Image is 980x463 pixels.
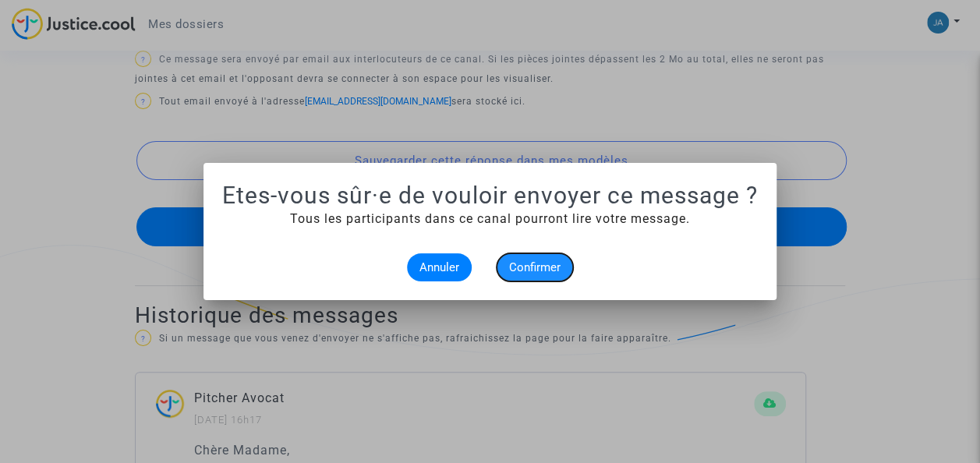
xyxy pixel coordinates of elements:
[509,260,561,274] span: Confirmer
[419,260,459,274] span: Annuler
[497,253,573,281] button: Confirmer
[222,182,758,210] h1: Etes-vous sûr·e de vouloir envoyer ce message ?
[290,211,690,226] span: Tous les participants dans ce canal pourront lire votre message.
[407,253,472,281] button: Annuler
